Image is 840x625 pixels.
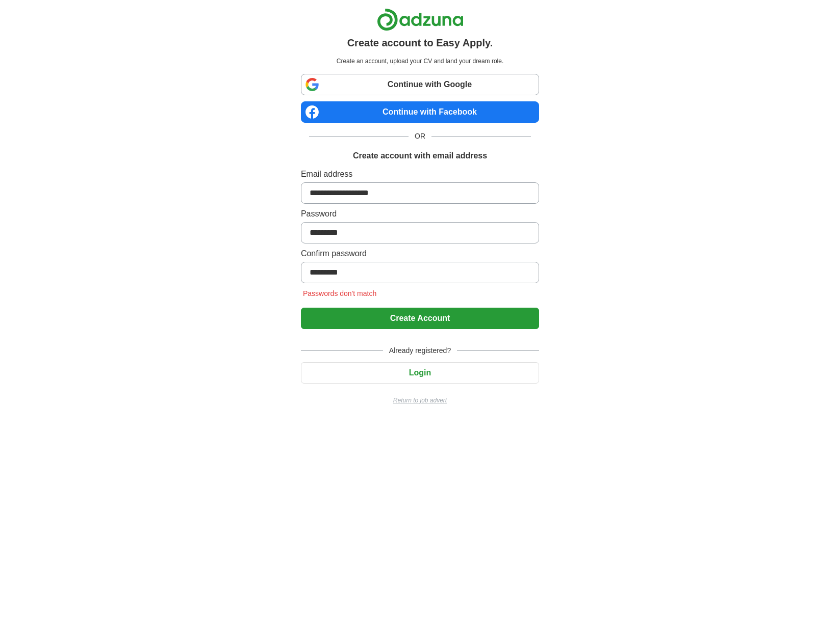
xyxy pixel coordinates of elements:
[303,57,537,66] p: Create an account, upload your CV and land your dream role.
[301,308,539,329] button: Create Account
[301,368,539,377] a: Login
[301,208,539,220] label: Password
[409,131,431,142] span: OR
[301,362,539,384] button: Login
[347,35,493,50] h1: Create account to Easy Apply.
[377,8,464,31] img: Adzuna logo
[301,289,378,297] span: Passwords don't match
[301,168,539,180] label: Email address
[301,74,539,95] a: Continue with Google
[353,150,487,162] h1: Create account with email address
[383,345,457,356] span: Already registered?
[301,396,539,405] a: Return to job advert
[301,248,539,260] label: Confirm password
[301,101,539,123] a: Continue with Facebook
